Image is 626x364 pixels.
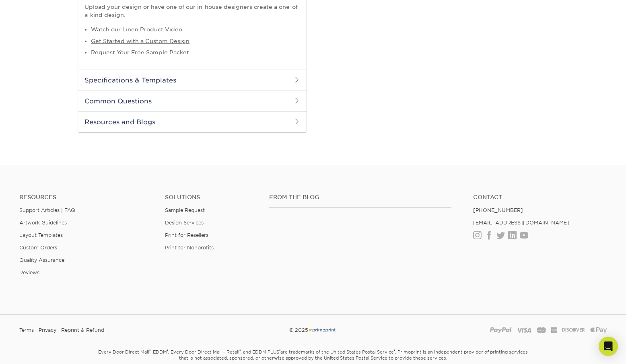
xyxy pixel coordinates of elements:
img: Primoprint [308,327,336,333]
a: Custom Orders [19,245,57,251]
a: [EMAIL_ADDRESS][DOMAIN_NAME] [473,220,569,226]
div: © 2025 [213,324,413,336]
a: Terms [19,324,34,336]
a: Request Your Free Sample Packet [91,49,189,56]
a: Quality Assurance [19,257,64,263]
h4: Solutions [165,194,257,201]
h2: Common Questions [78,90,307,111]
sup: ® [149,349,150,353]
a: Sample Request [165,207,205,213]
a: Contact [473,194,607,201]
sup: ® [394,349,395,353]
a: Layout Templates [19,232,63,238]
sup: ® [167,349,168,353]
h4: Resources [19,194,153,201]
div: Open Intercom Messenger [599,337,618,356]
a: Watch our Linen Product Video [91,26,182,33]
a: Support Articles | FAQ [19,207,75,213]
a: Artwork Guidelines [19,220,67,226]
a: Reprint & Refund [61,324,104,336]
a: [PHONE_NUMBER] [473,207,523,213]
a: Design Services [165,220,204,226]
a: Get Started with a Custom Design [91,38,189,44]
h2: Specifications & Templates [78,70,307,90]
h2: Resources and Blogs [78,111,307,132]
sup: ® [279,349,280,353]
h4: From the Blog [269,194,451,201]
a: Reviews [19,269,39,276]
a: Privacy [39,324,56,336]
a: Print for Resellers [165,232,208,238]
sup: ® [239,349,241,353]
a: Print for Nonprofits [165,245,214,251]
